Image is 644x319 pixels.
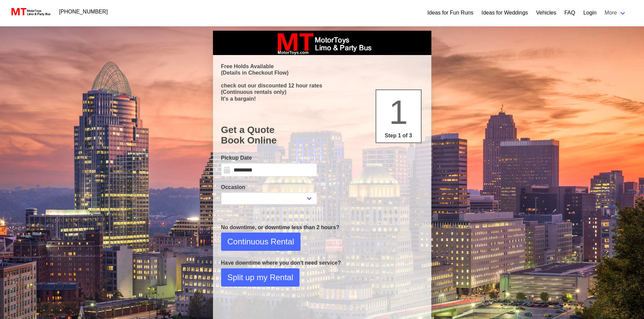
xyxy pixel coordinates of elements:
[221,154,317,162] label: Pickup Date
[228,236,294,248] span: Continuous Rental
[9,7,51,17] img: MotorToys Logo
[228,271,293,284] span: Split up my Rental
[271,31,373,55] img: box_logo_brand.jpeg
[221,125,423,146] h1: Get a Quote Book Online
[379,132,418,140] p: Step 1 of 3
[221,223,423,232] p: No downtime, or downtime less than 2 hours?
[601,6,630,20] a: More
[536,9,556,17] a: Vehicles
[389,93,408,131] span: 1
[221,183,317,191] label: Occasion
[564,9,575,17] a: FAQ
[221,233,301,251] button: Continuous Rental
[221,96,423,102] p: It's a bargain!
[221,70,423,76] p: (Details in Checkout Flow)
[221,89,423,95] p: (Continuous rentals only)
[221,259,423,267] p: Have downtime where you don't need service?
[583,9,596,17] a: Login
[481,9,528,17] a: Ideas for Weddings
[221,82,423,89] p: check out our discounted 12 hour rates
[221,268,300,287] button: Split up my Rental
[427,9,473,17] a: Ideas for Fun Runs
[221,63,423,70] p: Free Holds Available
[55,5,112,19] a: [PHONE_NUMBER]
